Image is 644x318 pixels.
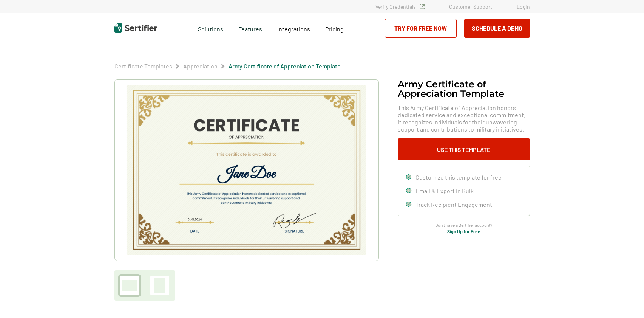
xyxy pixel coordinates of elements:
a: Verify Credentials [375,3,425,10]
span: Customize this template for free [415,174,502,181]
a: Army Certificate of Appreciation​ Template [229,62,341,70]
a: Customer Support [449,3,492,10]
a: Try for Free Now [385,19,457,38]
span: Pricing [325,25,344,33]
span: Don’t have a Sertifier account? [435,222,493,229]
span: Appreciation [183,62,218,70]
img: Army Certificate of Appreciation​ Template [126,85,366,255]
a: Certificate Templates [114,62,172,70]
span: This Army Certificate of Appreciation honors dedicated service and exceptional commitment. It rec... [398,104,530,133]
span: Army Certificate of Appreciation​ Template [229,62,341,70]
a: Appreciation [183,62,218,70]
a: Pricing [325,23,344,33]
a: Sign Up for Free [447,229,480,234]
span: Features [238,23,262,33]
span: Integrations [277,25,310,33]
img: Sertifier | Digital Credentialing Platform [114,23,157,33]
h1: Army Certificate of Appreciation​ Template [398,79,530,98]
img: Verified [420,4,425,9]
span: Track Recipient Engagement [415,201,492,208]
div: Breadcrumb [114,62,341,70]
a: Login [517,3,530,10]
span: Email & Export in Bulk [415,187,474,194]
button: Use This Template [398,138,530,160]
a: Integrations [277,23,310,33]
span: Solutions [198,23,223,33]
span: Certificate Templates [114,62,172,70]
